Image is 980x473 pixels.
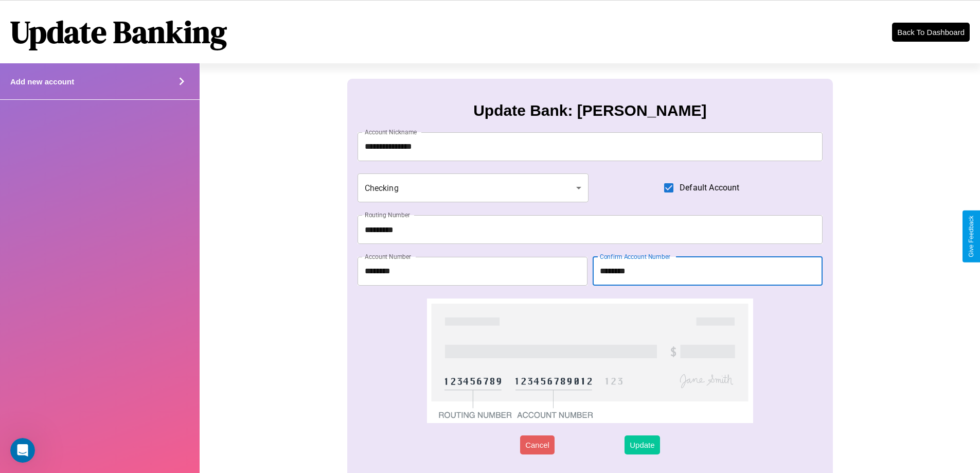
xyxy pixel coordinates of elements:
label: Routing Number [365,211,410,219]
button: Update [625,435,660,454]
iframe: Intercom live chat [10,438,35,463]
button: Cancel [520,435,555,454]
button: Back To Dashboard [892,23,970,42]
label: Account Number [365,252,411,261]
h4: Add new account [10,77,74,86]
h3: Update Bank: [PERSON_NAME] [473,102,706,119]
label: Account Nickname [365,128,417,136]
span: Default Account [680,182,739,194]
img: check [427,299,753,423]
label: Confirm Account Number [600,252,670,261]
h1: Update Banking [10,11,227,53]
div: Give Feedback [968,216,975,257]
div: Checking [358,173,589,202]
